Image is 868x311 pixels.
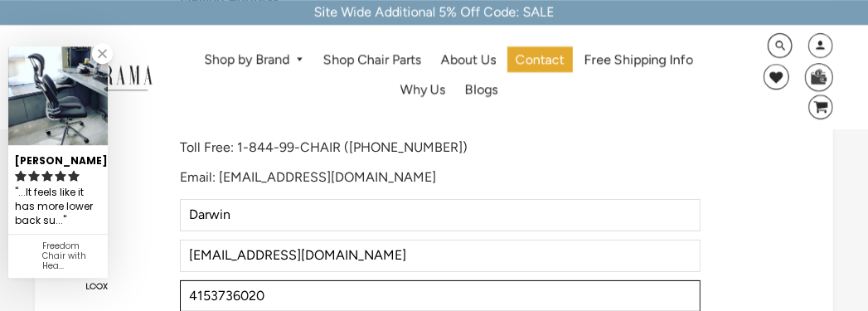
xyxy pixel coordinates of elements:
[180,169,700,187] p: Email: [EMAIL_ADDRESS][DOMAIN_NAME]
[584,51,693,69] span: Free Shipping Info
[457,77,506,103] a: Blogs
[55,170,66,182] svg: rating icon full
[15,148,101,168] div: [PERSON_NAME]
[180,139,700,157] p: Toll Free: 1-844-99-CHAIR ([PHONE_NUMBER])
[28,170,40,182] svg: rating icon full
[42,241,101,271] div: Freedom Chair with Headrest | Blue Leather | - (Renewed)
[68,170,80,182] svg: rating icon full
[400,81,445,99] span: Why Us
[441,51,496,69] span: About Us
[168,46,730,108] nav: DesktopNavigation
[196,47,313,73] a: Shop by Brand
[516,51,565,69] span: Contact
[41,170,53,182] svg: rating icon full
[576,46,701,72] a: Free Shipping Info
[15,170,27,182] svg: rating icon full
[180,240,700,272] input: Email
[392,77,453,103] a: Why Us
[323,51,421,69] span: Shop Chair Parts
[180,199,700,231] input: Name
[507,46,573,72] a: Contact
[806,64,832,89] img: WhatsApp_Image_2024-07-12_at_16.23.01.webp
[315,46,429,72] a: Shop Chair Parts
[465,81,497,99] span: Blogs
[433,46,504,72] a: About Us
[15,184,101,230] div: ...It feels like it has more lower back support too.Â...
[8,46,108,146] img: Zachary review of Freedom Chair with Headrest | Blue Leather | - (Renewed)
